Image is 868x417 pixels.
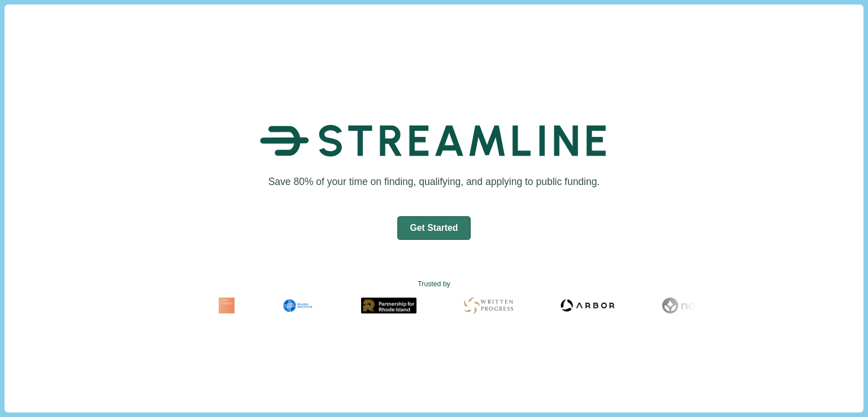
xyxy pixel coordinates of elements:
text: Trusted by [418,280,450,290]
img: Arbor Logo [561,298,615,313]
img: Written Progress Logo [464,298,513,313]
img: Streamline Climate Logo [260,109,608,173]
img: Noya Logo [662,298,709,313]
img: Milken Institute Logo [282,298,314,313]
img: Partnership for Rhode Island Logo [361,298,416,313]
button: Get Started [397,216,471,240]
h1: Save 80% of your time on finding, qualifying, and applying to public funding. [264,175,604,189]
img: Fram Energy Logo [219,298,235,313]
